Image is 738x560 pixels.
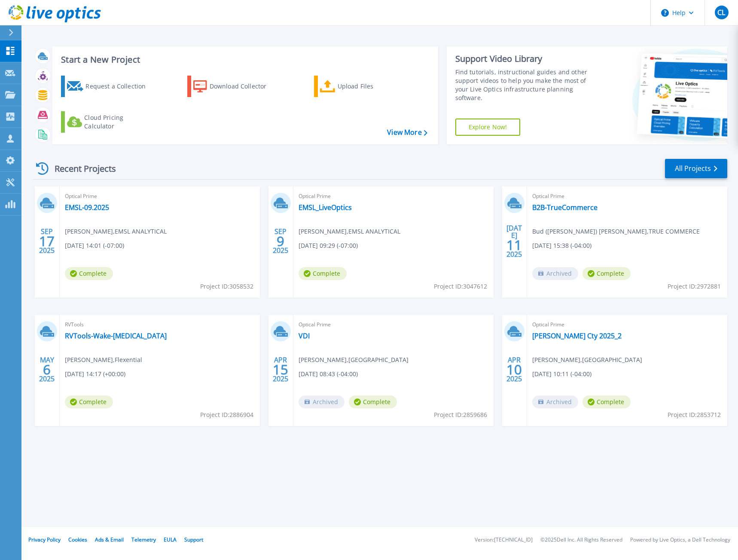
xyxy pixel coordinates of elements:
[532,192,722,201] span: Optical Prime
[532,227,700,236] span: Bud ([PERSON_NAME]) [PERSON_NAME] , TRUE COMMERCE
[299,241,358,250] span: [DATE] 09:29 (-07:00)
[299,192,488,201] span: Optical Prime
[434,410,487,420] span: Project ID: 2859686
[532,396,578,408] span: Archived
[532,355,642,365] span: [PERSON_NAME] , [GEOGRAPHIC_DATA]
[532,203,598,212] a: B2B-TrueCommerce
[349,396,397,408] span: Complete
[39,354,55,385] div: MAY 2025
[506,241,522,249] span: 11
[131,536,156,543] a: Telemetry
[299,369,358,379] span: [DATE] 08:43 (-04:00)
[532,241,592,250] span: [DATE] 15:38 (-04:00)
[65,241,124,250] span: [DATE] 14:01 (-07:00)
[717,9,725,16] span: CL
[506,354,522,385] div: APR 2025
[61,76,157,97] a: Request a Collection
[582,267,631,280] span: Complete
[28,536,61,543] a: Privacy Policy
[85,78,154,95] div: Request a Collection
[84,113,153,131] div: Cloud Pricing Calculator
[273,366,288,373] span: 15
[65,267,113,280] span: Complete
[455,53,598,64] div: Support Video Library
[187,76,283,97] a: Download Collector
[65,332,167,340] a: RVTools-Wake-[MEDICAL_DATA]
[668,410,721,420] span: Project ID: 2853712
[164,536,177,543] a: EULA
[65,355,142,365] span: [PERSON_NAME] , Flexential
[65,396,113,408] span: Complete
[200,410,253,420] span: Project ID: 2886904
[210,78,278,95] div: Download Collector
[65,320,255,329] span: RVTools
[665,159,727,178] a: All Projects
[532,267,578,280] span: Archived
[338,78,406,95] div: Upload Files
[506,225,522,257] div: [DATE] 2025
[455,68,598,102] div: Find tutorials, instructional guides and other support videos to help you make the most of your L...
[65,227,167,236] span: [PERSON_NAME] , EMSL ANALYTICAL
[630,537,730,543] li: Powered by Live Optics, a Dell Technology
[65,192,255,201] span: Optical Prime
[582,396,631,408] span: Complete
[65,203,109,212] a: EMSL-09.2025
[277,237,284,245] span: 9
[668,282,721,291] span: Project ID: 2972881
[299,320,488,329] span: Optical Prime
[68,536,87,543] a: Cookies
[532,320,722,329] span: Optical Prime
[455,119,521,136] a: Explore Now!
[475,537,533,543] li: Version: [TECHNICAL_ID]
[540,537,622,543] li: © 2025 Dell Inc. All Rights Reserved
[314,76,410,97] a: Upload Files
[272,354,289,385] div: APR 2025
[299,396,345,408] span: Archived
[39,237,55,245] span: 17
[299,227,400,236] span: [PERSON_NAME] , EMSL ANALYTICAL
[33,158,128,179] div: Recent Projects
[200,282,253,291] span: Project ID: 3058532
[532,332,622,340] a: [PERSON_NAME] Cty 2025_2
[434,282,487,291] span: Project ID: 3047612
[299,332,310,340] a: VDI
[95,536,124,543] a: Ads & Email
[272,225,289,257] div: SEP 2025
[532,369,592,379] span: [DATE] 10:11 (-04:00)
[184,536,203,543] a: Support
[387,128,427,137] a: View More
[506,366,522,373] span: 10
[61,111,157,133] a: Cloud Pricing Calculator
[299,267,347,280] span: Complete
[39,225,55,257] div: SEP 2025
[65,369,125,379] span: [DATE] 14:17 (+00:00)
[299,355,409,365] span: [PERSON_NAME] , [GEOGRAPHIC_DATA]
[299,203,352,212] a: EMSL_LiveOptics
[61,55,427,64] h3: Start a New Project
[43,366,51,373] span: 6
